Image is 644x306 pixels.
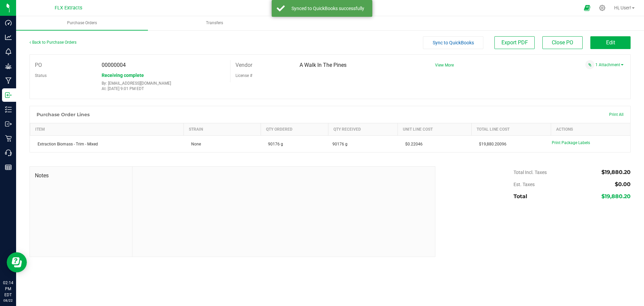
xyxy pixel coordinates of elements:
div: Extraction Biomass - Trim - Mixed [34,141,180,147]
inline-svg: Reports [5,164,12,171]
span: A Walk In The Pines [300,62,346,68]
p: 02:14 PM EDT [3,280,13,298]
button: Sync to QuickBooks [423,36,483,49]
label: PO [35,60,42,70]
span: Edit [606,39,615,46]
span: Transfers [197,20,232,26]
inline-svg: Manufacturing [5,77,12,84]
a: Back to Purchase Orders [30,40,76,45]
span: Print All [609,112,624,117]
button: Close PO [542,36,583,49]
th: Total Line Cost [472,123,551,136]
p: At: [DATE] 9:01 PM EDT [102,86,225,91]
span: Sync to QuickBooks [433,40,474,45]
span: Close PO [552,39,573,46]
span: 90176 g [332,141,347,147]
span: $19,880.20 [601,169,631,175]
span: FLX Extracts [55,5,82,11]
span: Purchase Orders [58,20,106,26]
span: Export PDF [501,39,528,46]
div: Synced to QuickBooks successfully [288,5,367,12]
span: Est. Taxes [514,182,535,187]
h1: Purchase Order Lines [37,112,90,117]
span: Notes [35,172,127,180]
th: Qty Ordered [261,123,328,136]
iframe: Resource center [7,252,27,272]
button: Export PDF [494,36,535,49]
span: $0.22046 [402,142,423,146]
inline-svg: Inbound [5,92,12,98]
span: Total Incl. Taxes [514,170,547,175]
span: $19,880.20 [601,193,631,200]
div: Manage settings [598,5,606,11]
a: 1 Attachment [595,62,624,67]
a: Purchase Orders [16,16,148,30]
span: 00000004 [102,62,126,68]
span: Receiving complete [102,73,144,78]
span: Attach a document [585,60,594,69]
span: Hi, User! [614,5,631,10]
th: Strain [184,123,261,136]
inline-svg: Inventory [5,106,12,113]
a: Transfers [149,16,280,30]
label: License # [235,71,252,81]
th: Qty Received [328,123,398,136]
th: Item [30,123,184,136]
span: Open Ecommerce Menu [580,1,595,14]
label: Vendor [235,60,252,70]
span: Total [514,193,527,200]
p: 08/22 [3,298,13,303]
th: Actions [551,123,630,136]
inline-svg: Outbound [5,121,12,127]
inline-svg: Call Center [5,149,12,156]
inline-svg: Grow [5,63,12,70]
span: $0.00 [615,181,631,187]
inline-svg: Monitoring [5,48,12,55]
inline-svg: Dashboard [5,19,12,26]
a: View More [435,63,454,68]
span: 90176 g [265,142,283,146]
button: Edit [590,36,631,49]
inline-svg: Retail [5,135,12,142]
p: By: [EMAIL_ADDRESS][DOMAIN_NAME] [102,81,225,86]
inline-svg: Analytics [5,34,12,41]
span: Print Package Labels [552,140,590,145]
span: None [188,142,201,146]
label: Status [35,71,47,81]
span: $19,880.20096 [476,142,506,146]
th: Unit Line Cost [398,123,472,136]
